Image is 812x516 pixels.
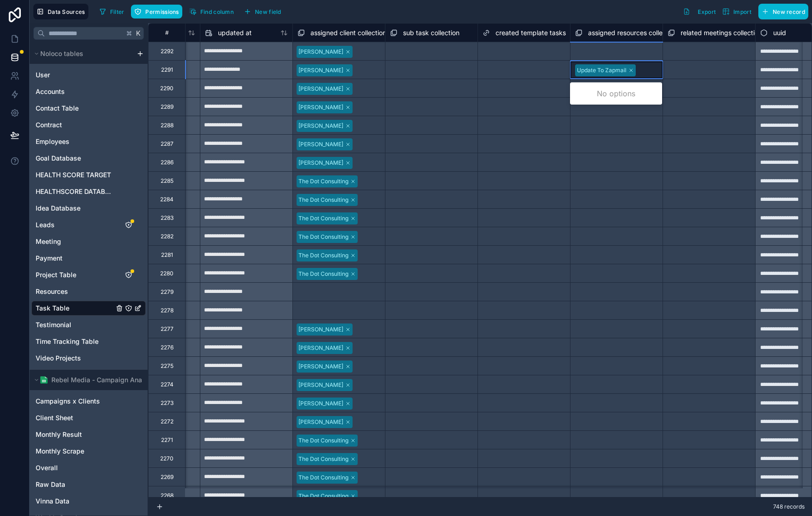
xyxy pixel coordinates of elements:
[40,49,83,58] span: Noloco tables
[31,47,133,60] button: Noloco tables
[36,497,69,506] span: Vinna Data
[298,66,343,75] div: [PERSON_NAME]
[160,85,174,92] div: 2290
[200,8,234,15] span: Find column
[161,381,174,388] div: 2274
[161,325,174,333] div: 2277
[298,48,343,56] div: [PERSON_NAME]
[161,122,174,129] div: 2288
[31,410,146,425] div: Client Sheet
[298,418,343,426] div: [PERSON_NAME]
[36,154,81,163] span: Goal Database
[161,307,174,314] div: 2278
[36,337,99,346] span: Time Tracking Table
[48,8,85,15] span: Data Sources
[31,218,146,232] div: Leads
[31,68,146,82] div: User
[31,151,146,166] div: Goal Database
[160,270,174,277] div: 2280
[160,455,174,462] div: 2270
[298,455,348,463] div: The Dot Consulting
[755,4,808,19] a: New record
[161,492,174,499] div: 2268
[31,351,146,366] div: Video Projects
[161,436,173,444] div: 2271
[30,44,148,516] div: scrollable content
[155,29,178,36] div: #
[161,48,174,55] div: 2292
[241,5,285,19] button: New field
[36,397,100,406] span: Campaigns x Clients
[36,120,62,130] span: Contract
[681,28,762,37] span: related meetings collection
[31,118,146,132] div: Contract
[36,204,81,213] span: Idea Database
[36,480,65,489] span: Raw Data
[36,304,69,313] span: Task Table
[298,177,348,186] div: The Dot Consulting
[160,196,174,203] div: 2284
[719,4,755,19] button: Import
[161,362,174,370] div: 2275
[31,234,146,249] div: Meeting
[161,177,174,185] div: 2285
[31,373,146,386] button: Google Sheets logoRebel Media - Campaign Analytics
[31,168,146,182] div: HEALTH SCORE TARGET
[298,233,348,241] div: The Dot Consulting
[588,28,677,37] span: assigned resources collection
[161,251,173,259] div: 2281
[161,288,174,296] div: 2279
[310,28,386,37] span: assigned client collection
[186,5,237,19] button: Find column
[36,220,55,230] span: Leads
[110,8,124,15] span: Filter
[36,170,111,180] span: HEALTH SCORE TARGET
[31,251,146,266] div: Payment
[36,413,73,423] span: Client Sheet
[31,267,146,282] div: Project Table
[161,159,174,166] div: 2286
[36,354,81,363] span: Video Projects
[96,5,128,19] button: Filter
[773,28,786,37] span: uuid
[161,399,174,407] div: 2273
[161,418,174,425] div: 2272
[131,5,182,19] button: Permissions
[773,503,805,510] span: 748 records
[36,430,82,439] span: Monthly Result
[135,30,142,37] span: K
[298,473,348,482] div: The Dot Consulting
[298,270,348,278] div: The Dot Consulting
[33,4,88,19] button: Data Sources
[40,376,48,384] img: Google Sheets logo
[255,8,281,15] span: New field
[298,140,343,149] div: [PERSON_NAME]
[161,344,174,351] div: 2276
[298,399,343,408] div: [PERSON_NAME]
[298,492,348,500] div: The Dot Consulting
[298,251,348,260] div: The Dot Consulting
[31,184,146,199] div: HEALTHSCORE DATABASE
[31,317,146,332] div: Testimonial
[733,8,751,15] span: Import
[161,233,174,240] div: 2282
[298,196,348,204] div: The Dot Consulting
[161,140,174,148] div: 2287
[36,87,65,96] span: Accounts
[31,101,146,116] div: Contact Table
[31,444,146,459] div: Monthly Scrape
[36,320,71,329] span: Testimonial
[298,436,348,445] div: The Dot Consulting
[36,187,114,196] span: HEALTHSCORE DATABASE
[31,394,146,409] div: Campaigns x Clients
[31,460,146,475] div: Overall
[36,237,61,246] span: Meeting
[31,301,146,316] div: Task Table
[31,84,146,99] div: Accounts
[161,214,174,222] div: 2283
[36,447,84,456] span: Monthly Scrape
[298,214,348,223] div: The Dot Consulting
[36,104,79,113] span: Contact Table
[36,70,50,80] span: User
[298,159,343,167] div: [PERSON_NAME]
